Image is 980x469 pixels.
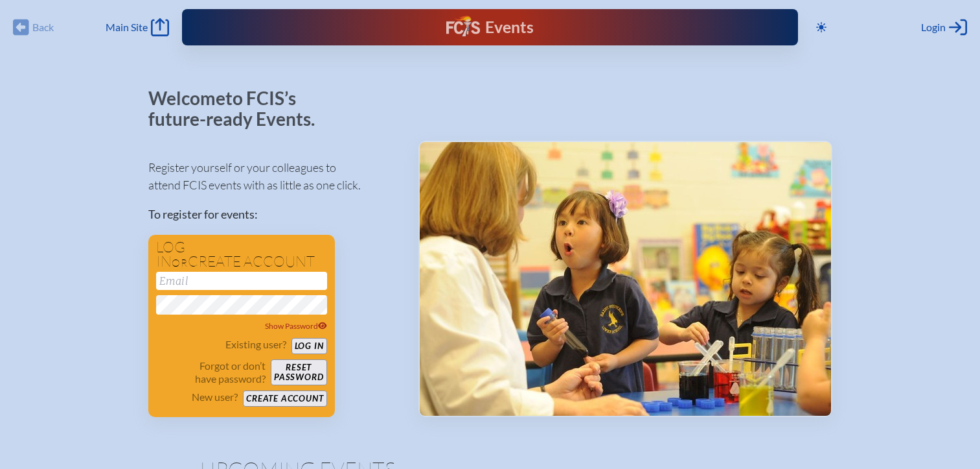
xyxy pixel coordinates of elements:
[265,321,327,331] span: Show Password
[192,391,238,403] p: New user?
[106,18,169,36] a: Main Site
[420,142,831,416] img: Events
[271,359,326,385] button: Resetpassword
[243,391,326,407] button: Create account
[148,88,330,129] p: Welcome to FCIS’s future-ready Events.
[156,272,327,290] input: Email
[225,338,286,351] p: Existing user?
[148,159,398,194] p: Register yourself or your colleagues to attend FCIS events with as little as one click.
[357,16,623,39] div: FCIS Events — Future ready
[291,338,327,354] button: Log in
[921,21,946,34] span: Login
[156,240,327,269] h1: Log in create account
[148,206,398,223] p: To register for events:
[106,21,148,34] span: Main Site
[156,359,266,385] p: Forgot or don’t have password?
[172,256,188,269] span: or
